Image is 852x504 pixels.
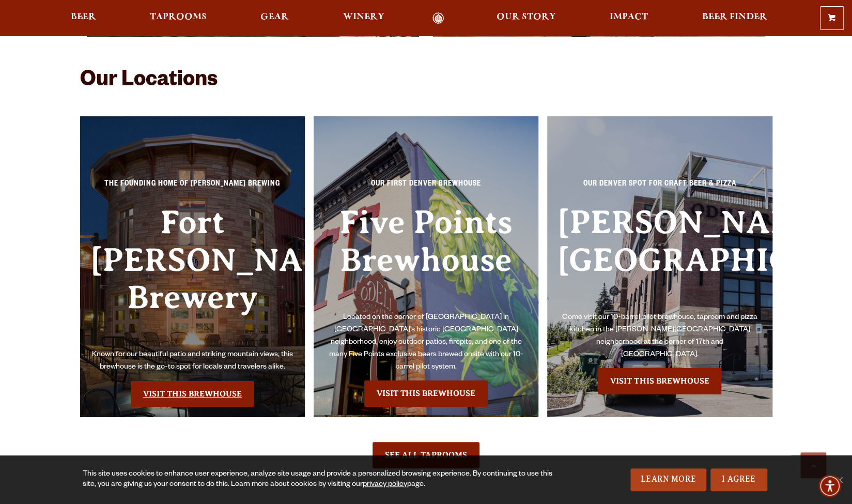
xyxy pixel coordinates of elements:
span: Taprooms [150,13,207,21]
a: Learn More [630,468,706,491]
a: Taprooms [143,12,213,24]
span: Our Story [497,13,556,21]
p: Come visit our 10-barrel pilot brewhouse, taproom and pizza kitchen in the [PERSON_NAME][GEOGRAPH... [557,312,762,361]
a: See All Taprooms [373,442,479,468]
a: Our Story [490,12,563,24]
a: Visit the Five Points Brewhouse [364,380,488,406]
a: Visit the Fort Collin's Brewery & Taproom [131,381,254,407]
a: Beer [64,12,103,24]
h2: Our Locations [80,69,772,94]
a: Visit the Sloan’s Lake Brewhouse [598,368,721,394]
p: Our Denver spot for craft beer & pizza [557,178,762,197]
a: I Agree [710,468,767,491]
span: Beer [71,13,96,21]
span: Gear [260,13,289,21]
a: Beer Finder [695,12,773,24]
div: Accessibility Menu [818,475,841,497]
a: Gear [254,12,296,24]
span: Winery [343,13,384,21]
a: privacy policy [363,481,407,489]
h3: Fort [PERSON_NAME] Brewery [90,204,295,349]
p: Known for our beautiful patio and striking mountain views, this brewhouse is the go-to spot for l... [90,349,295,374]
a: Odell Home [419,12,458,24]
span: Beer Finder [702,13,767,21]
a: Winery [336,12,391,24]
p: The Founding Home of [PERSON_NAME] Brewing [90,178,295,197]
div: This site uses cookies to enhance user experience, analyze site usage and provide a personalized ... [83,469,563,490]
p: Located on the corner of [GEOGRAPHIC_DATA] in [GEOGRAPHIC_DATA]’s historic [GEOGRAPHIC_DATA] neig... [324,312,529,374]
h3: Five Points Brewhouse [324,204,529,312]
span: Impact [610,13,648,21]
a: Impact [603,12,655,24]
a: Scroll to top [800,452,826,478]
h3: [PERSON_NAME][GEOGRAPHIC_DATA] [557,204,762,312]
p: Our First Denver Brewhouse [324,178,529,197]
